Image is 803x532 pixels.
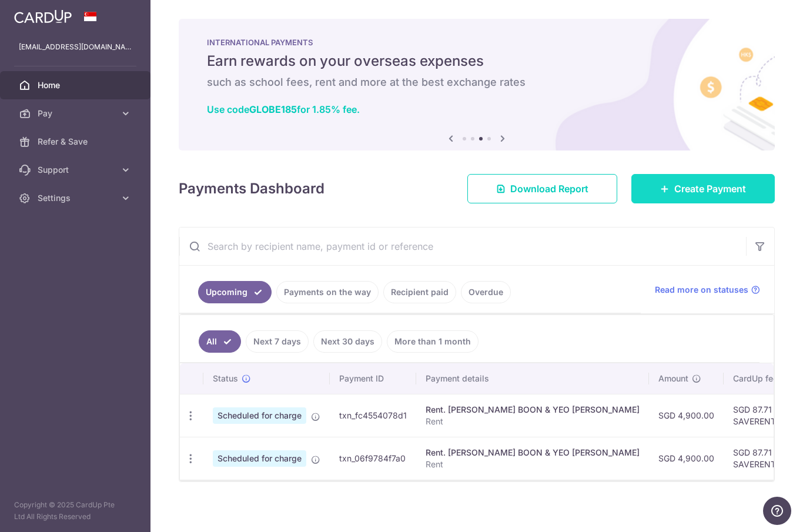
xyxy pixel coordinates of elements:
span: Download Report [510,182,588,196]
p: Rent [426,459,640,470]
p: Rent [426,416,640,427]
h5: Earn rewards on your overseas expenses [207,52,747,71]
b: GLOBE185 [249,103,297,115]
input: Search by recipient name, payment id or reference [179,227,746,265]
a: Next 7 days [246,330,309,353]
td: SGD 87.71 SAVERENT179 [724,437,800,480]
span: Create Payment [674,182,746,196]
span: Scheduled for charge [213,407,306,424]
div: Rent. [PERSON_NAME] BOON & YEO [PERSON_NAME] [426,404,640,416]
a: Overdue [461,281,511,303]
a: Read more on statuses [655,284,760,296]
p: [EMAIL_ADDRESS][DOMAIN_NAME] [19,41,132,53]
span: Pay [38,108,115,119]
img: CardUp [14,9,72,24]
a: Recipient paid [383,281,456,303]
td: SGD 4,900.00 [649,394,724,437]
td: SGD 87.71 SAVERENT179 [724,394,800,437]
span: Status [213,373,238,384]
a: Download Report [467,174,617,203]
div: Rent. [PERSON_NAME] BOON & YEO [PERSON_NAME] [426,447,640,459]
span: Read more on statuses [655,284,748,296]
a: Create Payment [631,174,775,203]
h4: Payments Dashboard [179,178,324,199]
th: Payment details [416,363,649,394]
td: txn_fc4554078d1 [330,394,416,437]
iframe: 打开一个小组件，您可以在其中找到更多信息 [763,497,791,526]
th: Payment ID [330,363,416,394]
td: SGD 4,900.00 [649,437,724,480]
h6: such as school fees, rent and more at the best exchange rates [207,75,747,89]
span: CardUp fee [733,373,778,384]
p: INTERNATIONAL PAYMENTS [207,38,747,47]
td: txn_06f9784f7a0 [330,437,416,480]
span: Amount [658,373,688,384]
a: Use codeGLOBE185for 1.85% fee. [207,103,360,115]
img: International Payment Banner [179,19,775,150]
a: Payments on the way [276,281,379,303]
a: Next 30 days [313,330,382,353]
a: All [199,330,241,353]
span: Settings [38,192,115,204]
a: More than 1 month [387,330,479,353]
a: Upcoming [198,281,272,303]
span: Home [38,79,115,91]
span: Refer & Save [38,136,115,148]
span: Support [38,164,115,176]
span: Scheduled for charge [213,450,306,467]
